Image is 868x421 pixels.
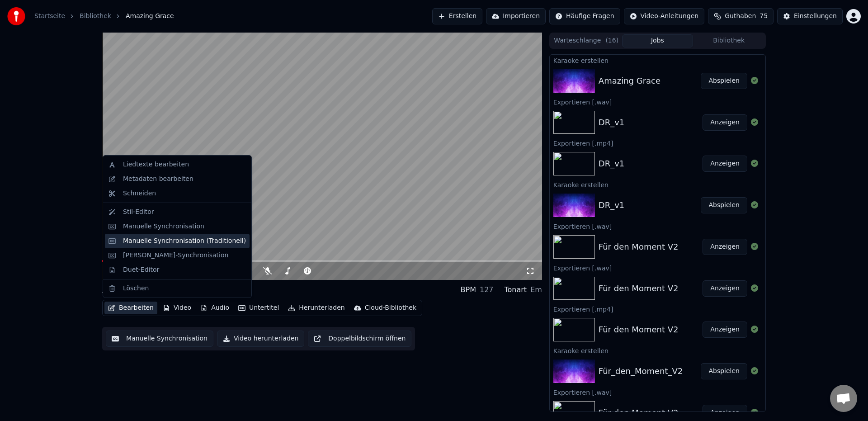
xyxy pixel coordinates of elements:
button: Untertitel [235,302,283,314]
button: Herunterladen [284,302,348,314]
div: Cloud-Bibliothek [365,303,416,312]
div: Karaoke erstellen [550,345,765,356]
div: Amazing Grace [599,75,660,87]
div: Für den Moment V2 [599,323,679,336]
div: Tonart [505,284,527,295]
div: [PERSON_NAME]-Synchronisation [123,251,228,260]
div: Liedtexte bearbeiten [123,160,189,169]
nav: breadcrumb [34,12,174,21]
button: Jobs [622,34,693,47]
button: Abspielen [701,73,747,89]
button: Audio [197,302,233,314]
div: Em [530,284,542,295]
button: Manuelle Synchronisation [106,331,213,347]
div: Löschen [123,284,149,293]
img: youka [7,7,25,25]
div: Für den Moment V2 [599,407,679,419]
div: Exportieren [.wav] [550,221,765,232]
button: Video-Anleitungen [624,8,705,24]
span: Amazing Grace [126,12,174,21]
div: Exportieren [.wav] [550,262,765,273]
button: Einstellungen [777,8,843,24]
div: Einstellungen [794,12,837,21]
div: Amazing Grace [102,284,171,296]
button: Häufige Fragen [549,8,620,24]
button: Importieren [486,8,546,24]
div: Schneiden [123,189,156,198]
div: Exportieren [.mp4] [550,137,765,148]
button: Video [159,302,195,314]
button: Video herunterladen [217,331,304,347]
span: Guthaben [725,12,756,21]
span: ( 16 ) [605,36,618,45]
div: DR_v1 [599,157,624,170]
div: Exportieren [.mp4] [550,303,765,314]
div: Manuelle Synchronisation [123,222,204,231]
div: Chat öffnen [830,385,857,412]
div: Karaoke erstellen [550,179,765,190]
button: Abspielen [701,363,747,379]
div: Stil-Editor [123,208,154,217]
div: BPM [461,284,476,295]
div: Für den Moment V2 [599,241,679,253]
button: Doppelbildschirm öffnen [308,331,411,347]
div: Duet-Editor [123,265,159,274]
div: 127 [480,284,494,295]
button: Abspielen [701,197,747,213]
button: Anzeigen [703,239,747,255]
button: Guthaben75 [708,8,774,24]
div: Für den Moment V2 [599,282,679,295]
button: Anzeigen [703,156,747,172]
span: 75 [759,12,768,21]
div: Für_den_Moment_V2 [599,365,683,378]
div: DR_v1 [599,199,624,212]
button: Warteschlange [551,34,622,47]
button: Erstellen [432,8,482,24]
button: Bibliothek [693,34,764,47]
div: Metadaten bearbeiten [123,175,193,184]
a: Bibliothek [80,12,111,21]
button: Anzeigen [703,280,747,297]
button: Bearbeiten [104,302,157,314]
button: Anzeigen [703,114,747,131]
div: Exportieren [.wav] [550,96,765,107]
div: DR_v1 [599,116,624,129]
div: Karaoke erstellen [550,55,765,66]
div: Manuelle Synchronisation (Traditionell) [123,237,246,246]
button: Anzeigen [703,322,747,338]
button: Anzeigen [703,405,747,421]
div: Exportieren [.wav] [550,387,765,397]
a: Startseite [34,12,65,21]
